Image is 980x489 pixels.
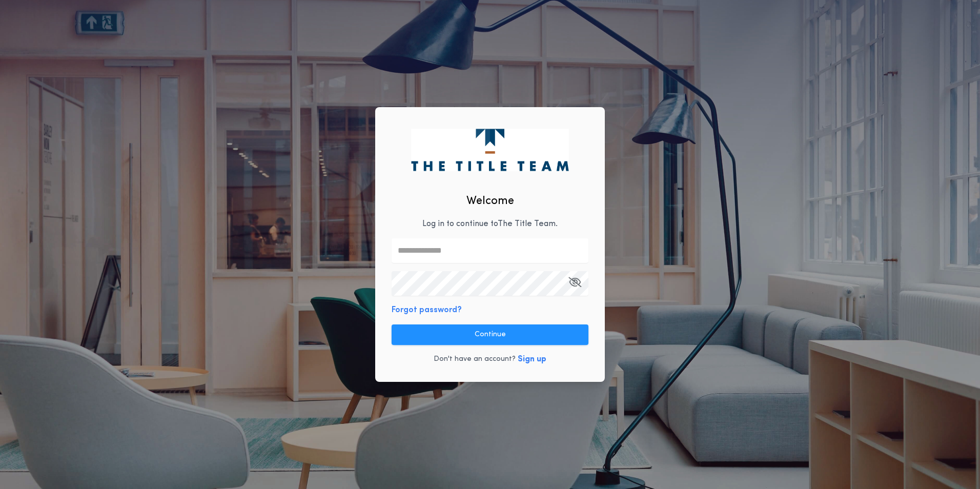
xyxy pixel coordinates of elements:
[392,304,462,316] button: Forgot password?
[392,324,588,345] button: Continue
[518,353,546,365] button: Sign up
[466,193,514,210] h2: Welcome
[434,354,516,364] p: Don't have an account?
[411,129,568,171] img: logo
[422,218,558,230] p: Log in to continue to The Title Team .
